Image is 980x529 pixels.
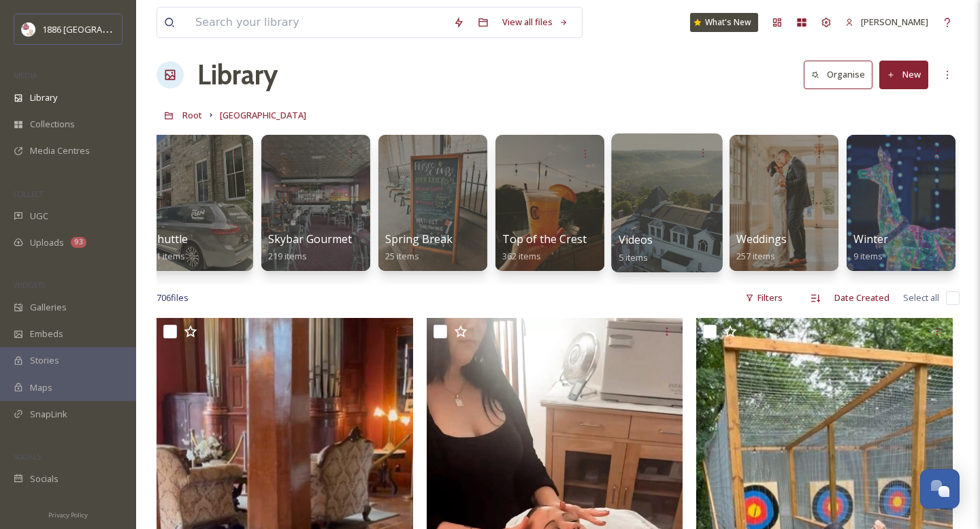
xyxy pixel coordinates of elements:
[189,7,446,37] input: Search your library
[903,291,939,304] span: Select all
[861,16,928,28] span: [PERSON_NAME]
[197,54,278,95] a: Library
[30,236,64,249] span: Uploads
[151,250,185,262] span: 11 items
[14,280,45,290] span: WIDGETS
[14,451,41,462] span: SOCIALS
[879,61,928,89] button: New
[30,408,67,421] span: SnapLink
[30,381,52,394] span: Maps
[619,234,653,263] a: Videos5 items
[182,107,202,123] a: Root
[30,472,59,485] span: Socials
[14,70,37,80] span: MEDIA
[838,9,935,35] a: [PERSON_NAME]
[268,233,381,262] a: Skybar Gourmet Pizza219 items
[48,511,88,519] span: Privacy Policy
[220,107,306,123] a: [GEOGRAPHIC_DATA]
[30,210,48,223] span: UGC
[42,22,150,35] span: 1886 [GEOGRAPHIC_DATA]
[385,250,419,262] span: 25 items
[853,231,888,246] span: Winter
[30,91,57,104] span: Library
[502,231,587,246] span: Top of the Crest
[502,233,587,262] a: Top of the Crest362 items
[30,144,90,157] span: Media Centres
[853,233,888,262] a: Winter9 items
[385,231,453,246] span: Spring Break
[690,13,758,32] a: What's New
[14,189,43,199] span: COLLECT
[220,109,306,121] span: [GEOGRAPHIC_DATA]
[268,231,381,246] span: Skybar Gourmet Pizza
[828,285,896,311] div: Date Created
[71,237,86,248] div: 93
[151,233,188,262] a: Shuttle11 items
[22,22,35,36] img: logos.png
[268,250,307,262] span: 219 items
[30,301,67,314] span: Galleries
[182,109,202,121] span: Root
[30,118,75,131] span: Collections
[502,250,541,262] span: 362 items
[48,506,88,522] a: Privacy Policy
[151,231,188,246] span: Shuttle
[738,285,789,311] div: Filters
[853,250,883,262] span: 9 items
[385,233,453,262] a: Spring Break25 items
[804,61,872,89] button: Organise
[736,231,787,246] span: Weddings
[30,354,59,367] span: Stories
[157,291,189,304] span: 706 file s
[736,233,787,262] a: Weddings257 items
[736,250,775,262] span: 257 items
[619,251,649,263] span: 5 items
[30,327,63,340] span: Embeds
[619,232,653,247] span: Videos
[920,469,960,509] button: Open Chat
[495,9,575,35] a: View all files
